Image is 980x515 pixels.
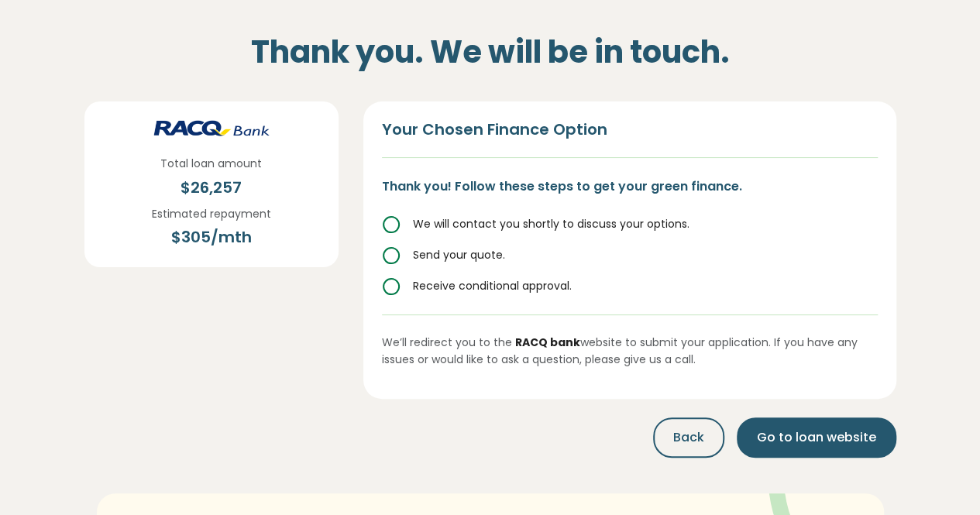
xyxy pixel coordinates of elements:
button: Back [653,417,724,458]
p: Estimated repayment [152,205,271,222]
span: We will contact you shortly to discuss your options. [413,216,689,232]
div: $ 305 /mth [152,225,271,249]
p: We’ll redirect you to the website to submit your application. If you have any issues or would lik... [382,314,878,369]
span: Send your quote. [413,247,505,263]
span: Back [673,428,704,447]
span: Go to loan website [757,428,876,447]
img: RACQ Green Personal Loan [153,120,270,136]
div: $ 26,257 [160,176,262,199]
strong: RACQ bank [515,335,580,350]
p: Total loan amount [160,155,262,172]
span: Receive conditional approval. [413,278,572,294]
h2: Thank you. We will be in touch. [84,15,896,89]
button: Go to loan website [737,417,896,458]
p: Thank you! Follow these steps to get your green finance. [382,177,878,197]
h2: Your Chosen Finance Option [382,120,878,158]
